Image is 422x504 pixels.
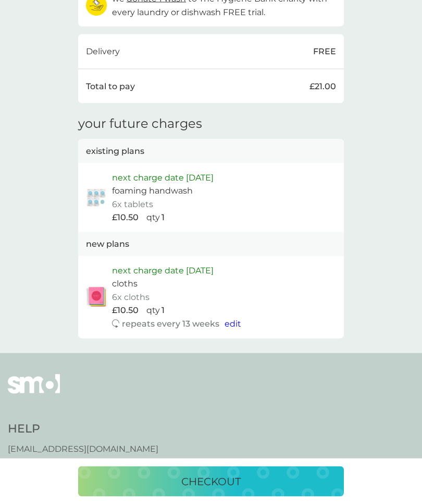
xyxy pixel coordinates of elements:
span: edit [225,319,241,329]
h4: Help [8,421,158,437]
h3: your future charges [78,116,202,131]
a: [EMAIL_ADDRESS][DOMAIN_NAME] [8,442,158,456]
p: next charge date [DATE] [112,171,214,185]
p: repeats every 13 weeks [122,317,219,331]
p: new plans [86,237,129,251]
p: 1 [162,304,165,317]
p: Delivery [86,45,120,58]
p: 1 [162,211,165,224]
p: existing plans [86,145,144,158]
p: cloths [112,277,138,291]
p: £21.00 [309,80,336,93]
p: Total to pay [86,80,135,93]
p: £10.50 [112,211,139,224]
p: FREE [313,45,336,58]
img: smol [8,374,60,410]
p: £10.50 [112,304,139,317]
button: checkout [78,466,344,497]
p: 6x cloths [112,291,150,304]
p: qty [146,211,160,224]
button: edit [225,317,241,331]
p: foaming handwash [112,184,193,198]
p: qty [146,304,160,317]
p: next charge date [DATE] [112,264,214,278]
p: 6x tablets [112,198,153,211]
p: checkout [181,473,241,490]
